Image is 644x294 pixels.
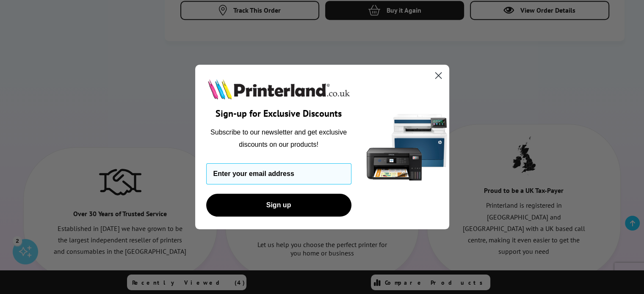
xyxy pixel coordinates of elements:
button: Close dialog [431,68,446,83]
span: Subscribe to our newsletter and get exclusive discounts on our products! [210,129,347,148]
input: Enter your email address [206,163,351,184]
img: Printerland.co.uk [206,77,351,101]
img: 5290a21f-4df8-4860-95f4-ea1e8d0e8904.png [365,65,449,229]
span: Sign-up for Exclusive Discounts [216,107,342,119]
button: Sign up [206,194,351,217]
